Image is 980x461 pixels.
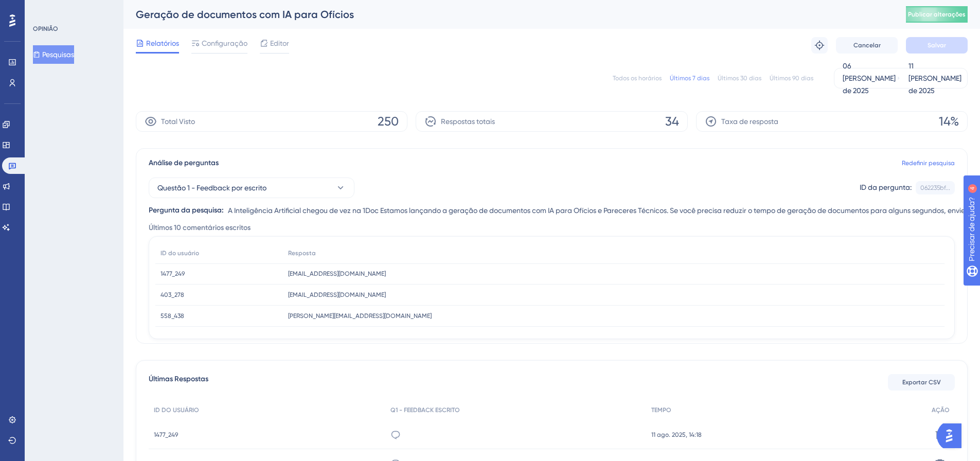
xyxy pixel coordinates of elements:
[670,75,709,82] font: Últimos 7 dias
[96,6,99,12] font: 4
[288,312,432,320] font: [PERSON_NAME][EMAIL_ADDRESS][DOMAIN_NAME]
[902,379,941,386] font: Exportar CSV
[939,114,959,129] font: 14%
[390,406,460,414] font: Q1 - FEEDBACK ESCRITO
[843,62,896,95] font: 06 [PERSON_NAME] de 2025
[288,291,386,298] font: [EMAIL_ADDRESS][DOMAIN_NAME]
[441,117,495,126] font: Respostas totais
[853,42,881,49] font: Cancelar
[906,6,968,23] button: Publicar alterações
[613,75,662,82] font: Todos os horários
[665,114,679,129] font: 34
[770,75,813,82] font: Últimos 90 dias
[288,270,386,277] font: [EMAIL_ADDRESS][DOMAIN_NAME]
[860,183,912,191] font: ID da pergunta:
[906,37,968,54] button: Salvar
[721,117,778,126] font: Taxa de resposta
[288,250,316,257] font: Resposta
[270,39,289,47] font: Editor
[42,50,74,59] font: Pesquisas
[378,114,399,129] font: 250
[149,206,224,215] font: Pergunta da pesquisa:
[718,75,761,82] font: Últimos 30 dias
[202,39,247,47] font: Configuração
[161,291,184,298] font: 403_278
[836,37,898,54] button: Cancelar
[149,375,208,383] font: Últimas Respostas
[161,270,185,277] font: 1477_249
[154,406,199,414] font: ID DO USUÁRIO
[33,45,74,64] button: Pesquisas
[149,158,219,167] font: Análise de perguntas
[24,5,88,12] font: Precisar de ajuda?
[920,184,950,191] font: 062235bf...
[902,159,955,167] font: Redefinir pesquisa
[154,431,178,438] font: 1477_249
[161,250,199,257] font: ID do usuário
[928,42,946,49] font: Salvar
[937,420,968,451] iframe: Iniciador do Assistente de IA do UserGuiding
[33,25,58,32] font: OPINIÃO
[908,11,966,18] font: Publicar alterações
[149,223,251,232] font: Últimos 10 comentários escritos
[651,406,671,414] font: TEMPO
[157,184,266,192] font: Questão 1 - Feedback por escrito
[908,62,961,95] font: 11 [PERSON_NAME] de 2025
[136,8,354,21] font: Geração de documentos com IA para Ofícios
[149,178,354,198] button: Questão 1 - Feedback por escrito
[161,312,184,320] font: 558_438
[161,117,195,126] font: Total Visto
[651,431,702,438] font: 11 ago. 2025, 14:18
[146,39,179,47] font: Relatórios
[888,374,955,391] button: Exportar CSV
[932,406,950,414] font: AÇÃO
